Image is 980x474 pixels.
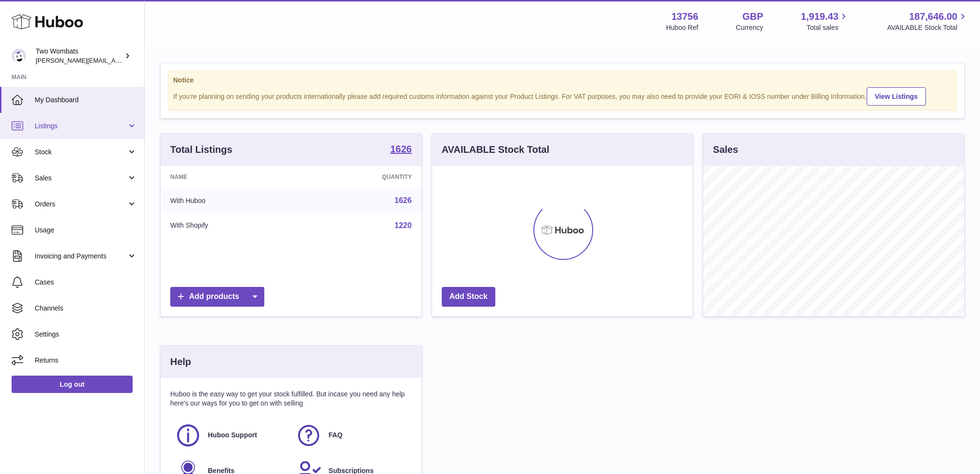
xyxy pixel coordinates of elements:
strong: GBP [742,10,763,23]
span: Cases [35,278,137,287]
span: Orders [35,200,127,209]
a: 1626 [395,196,412,204]
a: Add products [170,287,264,307]
a: Huboo Support [175,422,286,448]
span: AVAILABLE Stock Total [887,23,968,32]
div: Two Wombats [36,47,122,65]
strong: 1626 [390,144,412,154]
span: Sales [35,174,127,183]
h3: Total Listings [170,143,232,156]
strong: Notice [173,76,952,85]
img: adam.randall@twowombats.com [12,49,26,63]
a: 1220 [395,221,412,230]
div: If you're planning on sending your products internationally please add required customs informati... [173,86,952,106]
a: Log out [12,376,133,393]
span: Usage [35,226,137,235]
span: Returns [35,356,137,365]
strong: 13756 [671,10,698,23]
td: With Shopify [161,213,301,238]
p: Huboo is the easy way to get your stock fulfilled. But incase you need any help here's our ways f... [170,390,412,408]
a: View Listings [867,87,926,106]
h3: Sales [713,143,738,156]
td: With Huboo [161,188,301,213]
th: Quantity [301,166,422,188]
span: Settings [35,330,137,339]
a: 1626 [390,144,412,156]
div: Currency [736,23,763,32]
div: Huboo Ref [666,23,698,32]
span: [PERSON_NAME][EMAIL_ADDRESS][PERSON_NAME][DOMAIN_NAME] [36,56,245,64]
h3: AVAILABLE Stock Total [442,143,549,156]
span: Listings [35,122,127,131]
span: Invoicing and Payments [35,252,127,261]
a: 187,646.00 AVAILABLE Stock Total [887,10,968,32]
a: FAQ [296,422,407,448]
span: 1,919.43 [801,10,839,23]
span: FAQ [328,431,342,440]
th: Name [161,166,301,188]
span: Channels [35,304,137,313]
a: Add Stock [442,287,495,307]
a: 1,919.43 Total sales [801,10,850,32]
h3: Help [170,355,191,368]
span: 187,646.00 [909,10,957,23]
span: Total sales [806,23,849,32]
span: Stock [35,148,127,157]
span: Huboo Support [208,431,257,440]
span: My Dashboard [35,95,137,105]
